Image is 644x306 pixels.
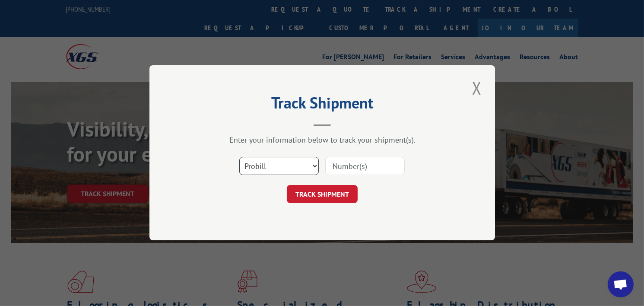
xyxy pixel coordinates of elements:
a: Open chat [608,271,634,297]
button: Close modal [470,76,484,100]
button: TRACK SHIPMENT [287,185,358,204]
div: Enter your information below to track your shipment(s). [193,135,452,145]
h2: Track Shipment [193,97,452,113]
input: Number(s) [325,157,405,175]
